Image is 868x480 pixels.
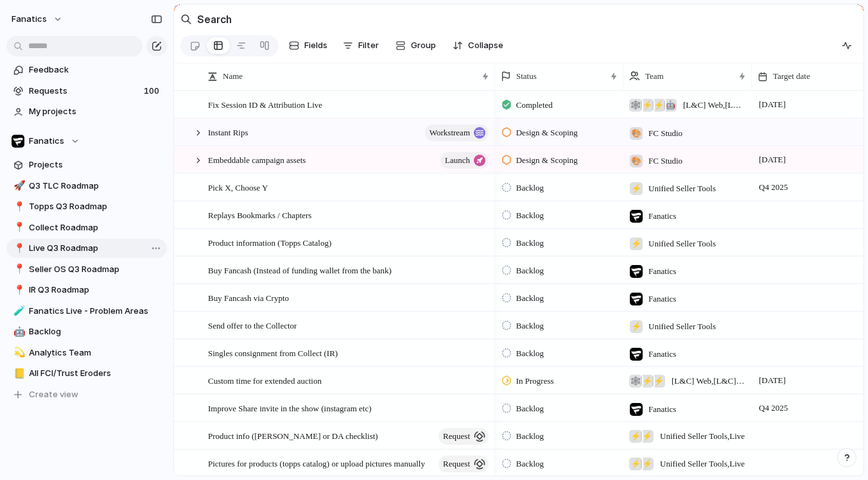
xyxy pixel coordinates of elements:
[756,373,789,388] span: [DATE]
[6,364,167,383] div: 📒All FCI/Trust Eroders
[6,9,69,30] button: fanatics
[516,237,544,250] span: Backlog
[6,343,167,363] div: 💫Analytics Team
[445,151,470,169] span: launch
[29,105,162,118] span: My projects
[630,237,643,250] div: ⚡
[629,430,642,443] div: ⚡
[516,375,554,388] span: In Progress
[411,39,436,52] span: Group
[223,70,243,83] span: Name
[516,126,578,139] span: Design & Scoping
[6,197,167,216] a: 📍Topps Q3 Roadmap
[13,325,22,339] div: 🤖
[516,70,537,83] span: Status
[13,178,22,193] div: 🚀
[6,102,167,121] a: My projects
[438,456,489,472] button: request
[652,99,665,112] div: ⚡
[641,430,654,443] div: ⚡
[6,176,167,196] a: 🚀Q3 TLC Roadmap
[443,455,470,473] span: request
[29,135,64,148] span: Fanatics
[672,375,746,388] span: [L&C] Web , [L&C] Backend , Design Team
[208,456,425,470] span: Pictures for products (topps catalog) or upload pictures manually
[6,132,167,151] button: Fanatics
[648,210,676,223] span: Fanatics
[430,124,470,142] span: workstream
[29,305,162,318] span: Fanatics Live - Problem Areas
[13,366,22,381] div: 📒
[629,458,642,470] div: ⚡
[648,403,676,416] span: Fanatics
[6,385,167,404] button: Create view
[13,220,22,235] div: 📍
[29,367,162,380] span: All FCI/Trust Eroders
[144,85,162,98] span: 100
[629,99,642,112] div: 🕸
[630,182,643,195] div: ⚡
[208,400,372,415] span: Improve Share invite in the show (instagram etc)
[13,345,22,360] div: 💫
[773,70,810,83] span: Target date
[6,218,167,237] a: 📍Collect Roadmap
[652,375,665,388] div: ⚡
[29,388,78,401] span: Create view
[443,427,470,445] span: request
[6,81,167,101] a: Requests100
[660,430,745,443] span: Unified Seller Tools , Live
[648,265,676,278] span: Fanatics
[29,180,162,193] span: Q3 TLC Roadmap
[660,458,745,470] span: Unified Seller Tools , Live
[438,428,489,445] button: request
[208,235,331,250] span: Product information (Topps Catalog)
[29,347,162,359] span: Analytics Team
[12,347,24,359] button: 💫
[648,293,676,305] span: Fanatics
[12,263,24,276] button: 📍
[648,320,716,333] span: Unified Seller Tools
[6,239,167,258] div: 📍Live Q3 Roadmap
[12,284,24,296] button: 📍
[29,221,162,234] span: Collect Roadmap
[208,124,248,139] span: Instant Rips
[6,302,167,321] div: 🧪Fanatics Live - Problem Areas
[645,70,664,83] span: Team
[208,207,311,222] span: Replays Bookmarks / Chapters
[6,322,167,341] a: 🤖Backlog
[358,39,379,52] span: Filter
[208,345,338,360] span: Singles consignment from Collect (IR)
[208,290,289,305] span: Buy Fancash via Crypto
[641,99,654,112] div: ⚡
[664,99,677,112] div: 🤖
[29,200,162,213] span: Topps Q3 Roadmap
[516,209,544,222] span: Backlog
[6,60,167,80] a: Feedback
[648,182,716,195] span: Unified Seller Tools
[425,124,489,141] button: workstream
[197,12,232,27] h2: Search
[516,402,544,415] span: Backlog
[13,304,22,318] div: 🧪
[468,39,503,52] span: Collapse
[13,200,22,214] div: 📍
[12,200,24,213] button: 📍
[13,283,22,298] div: 📍
[641,458,654,470] div: ⚡
[6,260,167,279] a: 📍Seller OS Q3 Roadmap
[756,97,789,112] span: [DATE]
[756,180,791,195] span: Q4 2025
[208,97,322,112] span: Fix Session ID & Attribution Live
[756,152,789,167] span: [DATE]
[516,182,544,194] span: Backlog
[641,375,654,388] div: ⚡
[6,280,167,300] div: 📍IR Q3 Roadmap
[6,155,167,175] a: Projects
[29,242,162,255] span: Live Q3 Roadmap
[13,262,22,277] div: 📍
[29,325,162,338] span: Backlog
[516,264,544,277] span: Backlog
